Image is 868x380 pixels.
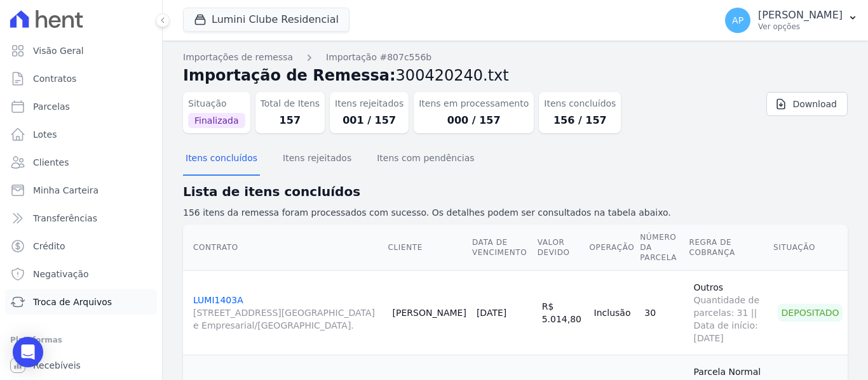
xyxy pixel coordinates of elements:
[183,182,848,201] h2: Lista de itens concluídos
[688,225,773,271] th: Regra de Cobrança
[732,16,743,25] span: AP
[766,92,848,116] a: Download
[715,3,868,38] button: AP [PERSON_NAME] Ver opções
[261,97,320,110] dt: Total de Itens
[33,296,112,308] span: Troca de Arquivos
[589,270,640,355] td: Inclusão
[471,225,537,271] th: Data de Vencimento
[639,270,688,355] td: 30
[688,270,773,355] td: Outros
[544,113,616,128] dd: 156 / 157
[33,44,84,57] span: Visão Geral
[183,143,260,176] button: Itens concluídos
[537,270,589,355] td: R$ 5.014,80
[13,337,43,367] div: Open Intercom Messenger
[33,100,70,113] span: Parcelas
[5,38,157,63] a: Visão Geral
[183,8,349,32] button: Lumini Clube Residencial
[183,64,848,87] h2: Importação de Remessa:
[183,51,848,64] nav: Breadcrumb
[388,270,471,355] td: [PERSON_NAME]
[693,294,768,344] span: Quantidade de parcelas: 31 || Data de início: [DATE]
[589,225,640,271] th: Operação
[544,97,616,110] dt: Itens concluídos
[326,51,431,64] a: Importação #807c556b
[188,97,245,110] dt: Situação
[5,289,157,315] a: Troca de Arquivos
[419,97,529,110] dt: Itens em processamento
[5,261,157,287] a: Negativação
[5,150,157,175] a: Clientes
[639,225,688,271] th: Número da Parcela
[335,97,403,110] dt: Itens rejeitados
[758,22,843,32] p: Ver opções
[773,225,848,271] th: Situação
[537,225,589,271] th: Valor devido
[5,233,157,259] a: Crédito
[5,94,157,119] a: Parcelas
[419,113,529,128] dd: 000 / 157
[193,295,383,332] a: LUMI1403A[STREET_ADDRESS][GEOGRAPHIC_DATA] e Empresarial/[GEOGRAPHIC_DATA].
[5,66,157,91] a: Contratos
[396,67,509,84] span: 300420240.txt
[33,184,98,197] span: Minha Carteira
[5,206,157,231] a: Transferências
[33,128,57,141] span: Lotes
[33,212,97,225] span: Transferências
[183,225,388,271] th: Contrato
[33,240,65,252] span: Crédito
[183,206,848,219] p: 156 itens da remessa foram processados com sucesso. Os detalhes podem ser consultados na tabela a...
[5,178,157,203] a: Minha Carteira
[33,359,81,372] span: Recebíveis
[280,143,354,176] button: Itens rejeitados
[5,122,157,147] a: Lotes
[188,113,245,128] span: Finalizada
[471,270,537,355] td: [DATE]
[33,72,76,85] span: Contratos
[10,332,152,348] div: Plataformas
[183,51,293,64] a: Importações de remessa
[388,225,471,271] th: Cliente
[193,306,383,332] span: [STREET_ADDRESS][GEOGRAPHIC_DATA] e Empresarial/[GEOGRAPHIC_DATA].
[33,156,69,169] span: Clientes
[5,353,157,378] a: Recebíveis
[778,304,843,322] div: Depositado
[335,113,403,128] dd: 001 / 157
[758,9,843,22] p: [PERSON_NAME]
[33,268,89,280] span: Negativação
[261,113,320,128] dd: 157
[374,143,477,176] button: Itens com pendências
